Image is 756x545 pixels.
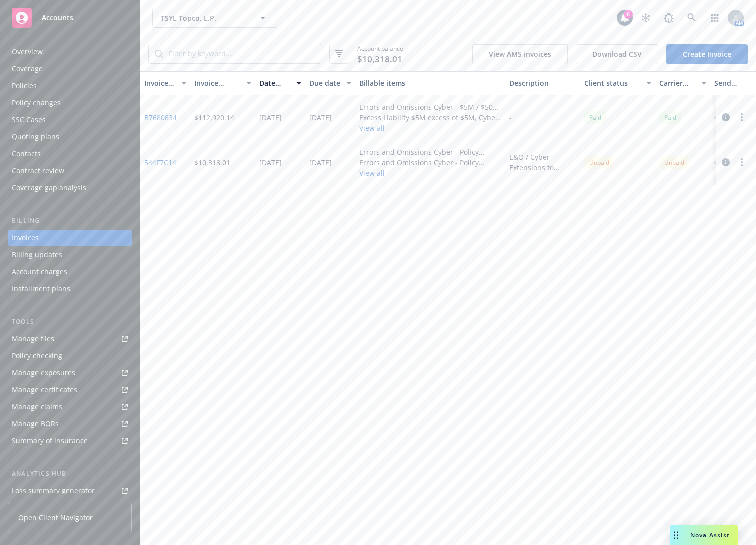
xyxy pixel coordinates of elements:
[12,129,59,145] div: Quoting plans
[359,78,501,88] div: Billable items
[12,61,43,77] div: Coverage
[194,78,240,88] div: Invoice amount
[140,71,190,95] button: Invoice ID
[8,469,132,479] div: Analytics hub
[12,180,86,196] div: Coverage gap analysis
[8,281,132,297] a: Installment plans
[8,230,132,246] a: Invoices
[8,331,132,347] a: Manage files
[8,382,132,398] a: Manage certificates
[8,365,132,381] a: Manage exposures
[12,112,46,128] div: SSC Cases
[255,71,305,95] button: Date issued
[12,399,62,415] div: Manage claims
[8,247,132,263] a: Billing updates
[670,525,682,545] div: Drag to move
[12,78,37,94] div: Policies
[8,399,132,415] a: Manage claims
[12,44,43,60] div: Overview
[666,44,748,64] a: Create Invoice
[584,78,640,88] div: Client status
[8,433,132,449] a: Summary of insurance
[12,365,75,381] div: Manage exposures
[8,163,132,179] a: Contract review
[659,78,695,88] div: Carrier status
[509,112,512,123] div: -
[8,264,132,280] a: Account charges
[161,13,247,23] span: TSYL Topco, L.P.
[12,348,62,364] div: Policy checking
[12,264,67,280] div: Account charges
[144,78,175,88] div: Invoice ID
[12,163,64,179] div: Contract review
[12,433,88,449] div: Summary of insurance
[8,112,132,128] a: SSC Cases
[359,102,501,112] div: Errors and Omissions Cyber - $5M / $50K - D03017965
[8,129,132,145] a: Quoting plans
[309,112,332,123] div: [DATE]
[505,71,580,95] button: Description
[305,71,355,95] button: Due date
[655,71,710,95] button: Carrier status
[359,157,501,168] div: Errors and Omissions Cyber - Policy change - C-4MFH-240020-CYBER-2024
[359,147,501,157] div: Errors and Omissions Cyber - Policy change - EM3EII-XS-000277-01
[194,157,230,168] div: $10,318.01
[12,95,61,111] div: Policy changes
[636,8,656,28] a: Stop snowing
[194,112,234,123] div: $112,920.14
[12,382,77,398] div: Manage certificates
[8,216,132,226] div: Billing
[659,156,689,169] div: Unpaid
[690,531,730,539] span: Nova Assist
[8,348,132,364] a: Policy checking
[8,4,132,32] a: Accounts
[12,416,59,432] div: Manage BORs
[259,78,290,88] div: Date issued
[8,95,132,111] a: Policy changes
[509,152,576,173] div: E&O / Cyber Extensions to [DATE]
[670,525,738,545] button: Nova Assist
[8,416,132,432] a: Manage BORs
[259,112,282,123] div: [DATE]
[8,317,132,327] div: Tools
[8,61,132,77] a: Coverage
[580,71,655,95] button: Client status
[309,78,340,88] div: Due date
[576,44,658,64] button: Download CSV
[359,168,501,178] button: View all
[42,14,73,22] span: Accounts
[8,180,132,196] a: Coverage gap analysis
[259,157,282,168] div: [DATE]
[8,146,132,162] a: Contacts
[659,8,679,28] a: Report a Bug
[12,230,39,246] div: Invoices
[472,44,568,64] button: View AMS invoices
[155,50,163,58] svg: Search
[12,281,70,297] div: Installment plans
[357,44,403,63] span: Account balance
[714,78,750,88] div: Send result
[12,331,54,347] div: Manage files
[12,146,41,162] div: Contacts
[584,156,614,169] div: Unpaid
[359,112,501,123] div: Excess Liability $5M excess of $5M, Cyber, Errors and Omissions - $5M xs $5M - EOXS2510002417-01
[12,247,62,263] div: Billing updates
[659,111,681,124] span: Paid
[144,112,177,123] a: B7680834
[682,8,702,28] a: Search
[705,8,725,28] a: Switch app
[163,44,321,63] input: Filter by keyword...
[355,71,505,95] button: Billable items
[624,10,633,19] div: 6
[309,157,332,168] div: [DATE]
[359,123,501,133] button: View all
[144,157,176,168] a: 544F7C14
[584,111,606,124] div: Paid
[190,71,255,95] button: Invoice amount
[12,483,95,499] div: Loss summary generator
[357,53,402,66] span: $10,318.01
[152,8,277,28] button: TSYL Topco, L.P.
[18,512,93,523] span: Open Client Navigator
